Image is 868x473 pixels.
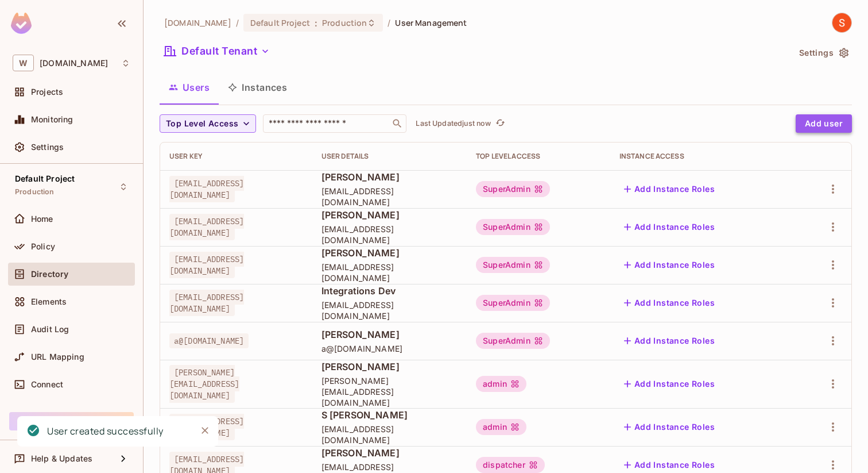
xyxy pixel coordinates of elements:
button: Add Instance Roles [619,218,719,236]
span: [PERSON_NAME] [321,247,458,259]
button: Close [196,422,214,439]
span: S [PERSON_NAME] [321,409,458,421]
div: SuperAdmin [476,295,550,311]
span: [PERSON_NAME] [321,447,458,459]
button: Default Tenant [160,42,274,60]
span: W [13,55,34,71]
div: SuperAdmin [476,257,550,273]
span: [PERSON_NAME] [321,328,458,341]
span: refresh [495,118,505,129]
div: admin [476,376,526,392]
span: [EMAIL_ADDRESS][DOMAIN_NAME] [169,252,244,278]
button: Add Instance Roles [619,375,719,393]
button: refresh [493,117,507,130]
span: : [314,18,318,28]
span: [EMAIL_ADDRESS][DOMAIN_NAME] [169,290,244,316]
li: / [387,17,390,28]
button: Add user [796,114,852,133]
div: admin [476,419,526,435]
span: [PERSON_NAME][EMAIL_ADDRESS][DOMAIN_NAME] [321,375,458,408]
button: Users [160,73,219,102]
img: Shubhang Singhal [832,13,851,32]
span: User Management [395,17,467,28]
span: Click to refresh data [491,117,507,130]
li: / [236,17,239,28]
div: Instance Access [619,152,785,161]
span: [EMAIL_ADDRESS][DOMAIN_NAME] [321,262,458,283]
button: Add Instance Roles [619,418,719,436]
div: User created successfully [47,424,164,439]
span: [EMAIL_ADDRESS][DOMAIN_NAME] [321,224,458,245]
button: Add Instance Roles [619,294,719,312]
span: [EMAIL_ADDRESS][DOMAIN_NAME] [321,424,458,445]
span: [EMAIL_ADDRESS][DOMAIN_NAME] [169,214,244,240]
span: URL Mapping [31,352,84,362]
span: Elements [31,297,67,306]
div: SuperAdmin [476,219,550,235]
span: Projects [31,87,63,97]
button: Add Instance Roles [619,180,719,198]
button: Add Instance Roles [619,332,719,350]
span: Audit Log [31,325,69,334]
p: Last Updated just now [416,119,491,128]
span: [PERSON_NAME] [321,171,458,183]
span: Integrations Dev [321,284,458,297]
div: SuperAdmin [476,181,550,197]
button: Instances [219,73,296,102]
div: SuperAdmin [476,333,550,349]
div: Top Level Access [476,152,601,161]
span: Workspace: withpronto.com [40,59,108,68]
span: Default Project [15,174,75,183]
button: Top Level Access [160,114,256,133]
span: a@[DOMAIN_NAME] [321,343,458,354]
div: dispatcher [476,457,545,473]
span: the active workspace [164,17,231,28]
span: [PERSON_NAME] [321,360,458,373]
span: Monitoring [31,115,73,124]
img: SReyMgAAAABJRU5ErkJggg== [11,13,32,34]
span: Settings [31,143,64,152]
span: [EMAIL_ADDRESS][DOMAIN_NAME] [321,299,458,321]
span: [EMAIL_ADDRESS][DOMAIN_NAME] [321,186,458,207]
button: Add Instance Roles [619,256,719,274]
div: User Details [321,152,458,161]
span: Directory [31,270,68,279]
span: a@[DOMAIN_NAME] [169,333,249,348]
span: Production [322,17,367,28]
button: Settings [795,44,852,62]
div: User Key [169,152,303,161]
span: Production [15,187,55,197]
span: [EMAIL_ADDRESS][DOMAIN_NAME] [169,176,244,202]
span: [EMAIL_ADDRESS][DOMAIN_NAME] [169,414,244,440]
span: Default Project [250,17,310,28]
span: Policy [31,242,55,251]
span: Connect [31,380,63,389]
span: [PERSON_NAME][EMAIL_ADDRESS][DOMAIN_NAME] [169,365,239,403]
span: Home [31,214,53,224]
span: [PERSON_NAME] [321,209,458,221]
span: Top Level Access [166,117,238,131]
